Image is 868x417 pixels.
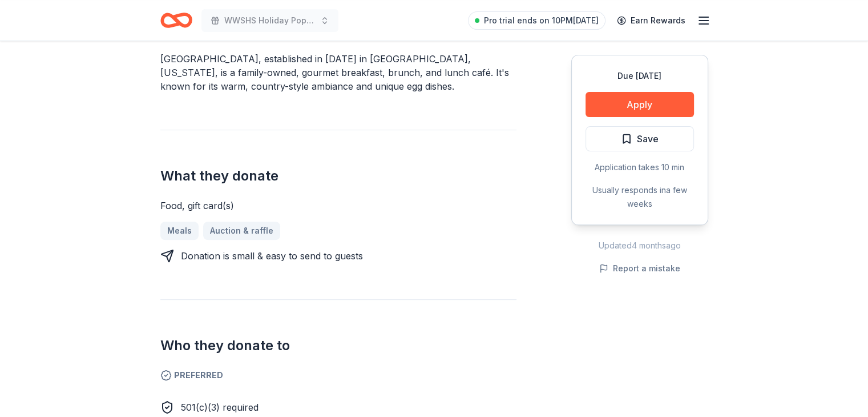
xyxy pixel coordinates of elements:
a: Meals [160,222,199,240]
a: Home [160,7,192,34]
span: 501(c)(3) required [181,402,259,413]
button: WWSHS Holiday Pops Band Concert [201,9,338,32]
button: Apply [586,92,694,117]
div: Application takes 10 min [586,161,694,174]
span: Pro trial ends on 10PM[DATE] [484,14,599,27]
h2: What they donate [160,167,516,185]
button: Report a mistake [599,262,680,275]
div: Usually responds in a few weeks [586,183,694,211]
div: [GEOGRAPHIC_DATA], established in [DATE] in [GEOGRAPHIC_DATA], [US_STATE], is a family-owned, gou... [160,52,516,93]
div: Food, gift card(s) [160,199,516,212]
span: WWSHS Holiday Pops Band Concert [224,14,316,27]
div: Donation is small & easy to send to guests [181,249,363,263]
div: Updated 4 months ago [571,239,708,252]
a: Earn Rewards [610,10,692,31]
button: Save [586,126,694,151]
h2: Who they donate to [160,336,516,355]
span: Save [637,131,659,146]
a: Auction & raffle [203,222,280,240]
span: Preferred [160,368,516,382]
a: Pro trial ends on 10PM[DATE] [468,11,605,30]
div: Due [DATE] [586,69,694,83]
